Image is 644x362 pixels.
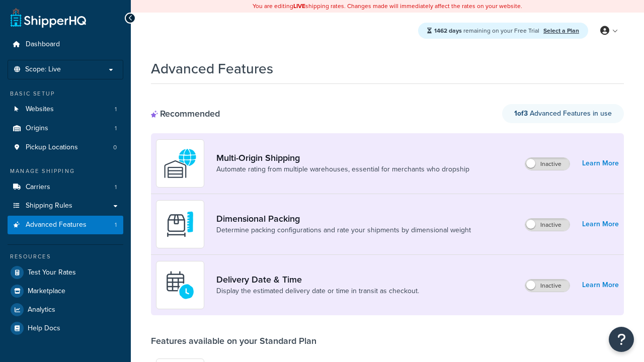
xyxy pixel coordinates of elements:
[26,202,72,210] span: Shipping Rules
[525,219,570,231] label: Inactive
[28,268,76,277] span: Test Your Rates
[115,183,117,192] span: 1
[163,146,198,181] img: WatD5o0RtDAAAAAElFTkSuQmCC
[8,89,123,98] div: Basic Setup
[8,282,123,300] a: Marketplace
[582,217,619,231] a: Learn More
[434,26,462,35] strong: 1462 days
[8,138,123,157] a: Pickup Locations0
[163,267,198,303] img: gfkeb5ejjkALwAAAABJRU5ErkJggg==
[582,278,619,292] a: Learn More
[163,207,198,242] img: DTVBYsAAAAAASUVORK5CYII=
[525,280,570,292] label: Inactive
[514,108,528,119] strong: 1 of 3
[293,2,305,11] b: LIVE
[8,178,123,197] li: Carriers
[216,225,471,235] a: Determine packing configurations and rate your shipments by dimensional weight
[8,263,123,282] a: Test Your Rates
[151,335,316,346] div: Features available on your Standard Plan
[26,183,50,192] span: Carriers
[8,252,123,261] div: Resources
[26,143,78,152] span: Pickup Locations
[28,324,60,333] span: Help Docs
[8,100,123,119] a: Websites1
[26,40,60,49] span: Dashboard
[8,167,123,175] div: Manage Shipping
[26,105,54,114] span: Websites
[115,221,117,229] span: 1
[8,119,123,138] li: Origins
[8,216,123,234] a: Advanced Features1
[8,319,123,337] a: Help Docs
[8,35,123,54] a: Dashboard
[151,108,220,119] div: Recommended
[26,221,87,229] span: Advanced Features
[113,143,117,152] span: 0
[8,301,123,319] a: Analytics
[514,108,612,119] span: Advanced Features in use
[216,286,419,296] a: Display the estimated delivery date or time in transit as checkout.
[8,178,123,197] a: Carriers1
[216,152,469,163] a: Multi-Origin Shipping
[8,197,123,215] a: Shipping Rules
[8,216,123,234] li: Advanced Features
[8,119,123,138] a: Origins1
[543,26,579,35] a: Select a Plan
[26,124,48,133] span: Origins
[115,105,117,114] span: 1
[8,138,123,157] li: Pickup Locations
[216,274,419,285] a: Delivery Date & Time
[582,156,619,170] a: Learn More
[115,124,117,133] span: 1
[216,213,471,224] a: Dimensional Packing
[434,26,541,35] span: remaining on your Free Trial
[8,100,123,119] li: Websites
[216,164,469,174] a: Automate rating from multiple warehouses, essential for merchants who dropship
[28,306,55,314] span: Analytics
[525,158,570,170] label: Inactive
[609,327,634,352] button: Open Resource Center
[25,65,61,74] span: Scope: Live
[151,59,273,78] h1: Advanced Features
[28,287,65,296] span: Marketplace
